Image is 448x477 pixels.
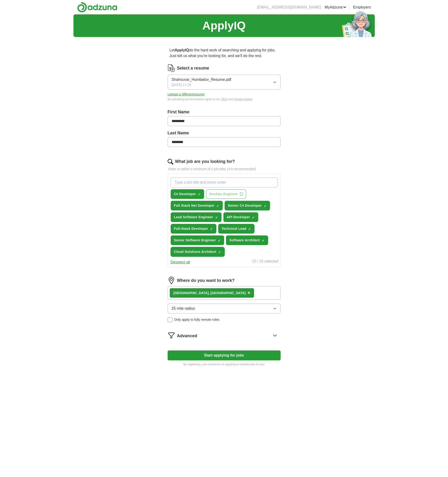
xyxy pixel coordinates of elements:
img: filter [168,332,175,339]
div: [GEOGRAPHIC_DATA], [GEOGRAPHIC_DATA] [174,291,246,296]
a: T&Cs [221,98,228,101]
div: By uploading your resume you agree to our and . [168,97,281,101]
span: ✓ [216,204,219,208]
span: ✓ [218,239,221,243]
button: 25 mile radius [168,304,281,313]
span: Technical Lead [222,226,246,231]
span: API Developer [227,215,250,220]
button: Full-Stack Developer✓ [171,224,217,234]
button: Start applying for jobs [168,350,281,360]
span: Lead Software Engineer [174,215,213,220]
p: Let do the hard work of searching and applying for jobs. Just tell us what you're looking for, an... [168,45,281,61]
span: Senior Software Engineer [174,238,216,243]
span: ✓ [264,204,266,208]
span: Cloud Solutions Architect [174,249,216,254]
label: What job are you looking for? [175,158,235,165]
button: C# Developer✓ [171,189,204,199]
label: Where do you want to work? [177,277,235,284]
button: Software Architect✓ [226,235,268,245]
h1: ApplyIQ [202,17,246,34]
button: Lead Software Engineer✓ [171,212,222,222]
span: 25 mile radius [172,306,195,311]
a: Privacy Notice [234,98,252,101]
button: Senior C# Developer✓ [225,201,270,210]
button: Cloud Solutions Architect✓ [171,247,225,257]
span: Software Architect [229,238,260,243]
a: MyAdzuna [325,4,346,10]
span: DevOps Engineer [209,192,238,197]
span: × [247,290,250,295]
span: Advanced [177,333,197,339]
p: Enter or select a minimum of 3 job titles (4-8 recommended) [168,167,281,172]
span: ✓ [262,239,265,243]
span: [DATE] 17:28 [172,82,191,87]
span: ✓ [248,227,251,231]
input: Type a job title and press enter [171,177,278,187]
img: search.png [168,159,173,164]
img: location.png [168,277,175,284]
span: ✓ [252,216,255,219]
span: Shahsuvar_Humbatov_Resume.pdf [172,77,231,82]
button: Senior Software Engineer✓ [171,235,224,245]
label: Select a resume [177,65,209,71]
p: By registering, you consent to us applying to suitable jobs for you [168,362,281,366]
button: Full Stack Net Developer✓ [171,201,223,210]
button: × [247,289,250,296]
button: Technical Lead✓ [218,224,254,234]
span: ✓ [218,250,221,254]
button: API Developer✓ [223,212,258,222]
div: 10 / 10 selected [252,259,278,265]
span: Full-Stack Developer [174,226,208,231]
span: ✓ [210,227,213,231]
button: Shahsuvar_Humbatov_Resume.pdf[DATE] 17:28 [168,75,281,90]
img: Adzuna logo [77,2,117,12]
button: Deselect all [171,259,190,265]
label: First Name [168,109,281,115]
img: CV Icon [168,64,175,72]
span: Senior C# Developer [228,203,262,208]
span: Full Stack Net Developer [174,203,215,208]
strong: ApplyIQ [175,48,189,52]
span: ✓ [198,193,201,196]
span: C# Developer [174,192,196,197]
a: Employers [353,4,371,10]
button: Upload a differentresume [168,92,205,97]
span: Only apply to fully remote roles [174,317,219,322]
button: DevOps Engineer [206,189,246,199]
input: Only apply to fully remote roles [168,317,172,322]
span: ✓ [215,216,218,219]
li: [EMAIL_ADDRESS][DOMAIN_NAME] [257,4,321,10]
label: Last Name [168,130,281,136]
